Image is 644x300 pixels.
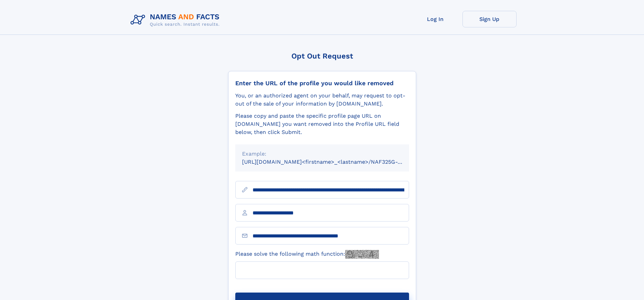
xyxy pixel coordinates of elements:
[242,150,402,158] div: Example:
[235,79,409,87] div: Enter the URL of the profile you would like removed
[228,52,416,60] div: Opt Out Request
[235,250,379,259] label: Please solve the following math function:
[242,159,422,165] small: [URL][DOMAIN_NAME]<firstname>_<lastname>/NAF325G-xxxxxxxx
[235,112,409,136] div: Please copy and paste the specific profile page URL on [DOMAIN_NAME] you want removed into the Pr...
[462,11,517,27] a: Sign Up
[408,11,462,27] a: Log In
[128,11,225,29] img: Logo Names and Facts
[235,92,409,108] div: You, or an authorized agent on your behalf, may request to opt-out of the sale of your informatio...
